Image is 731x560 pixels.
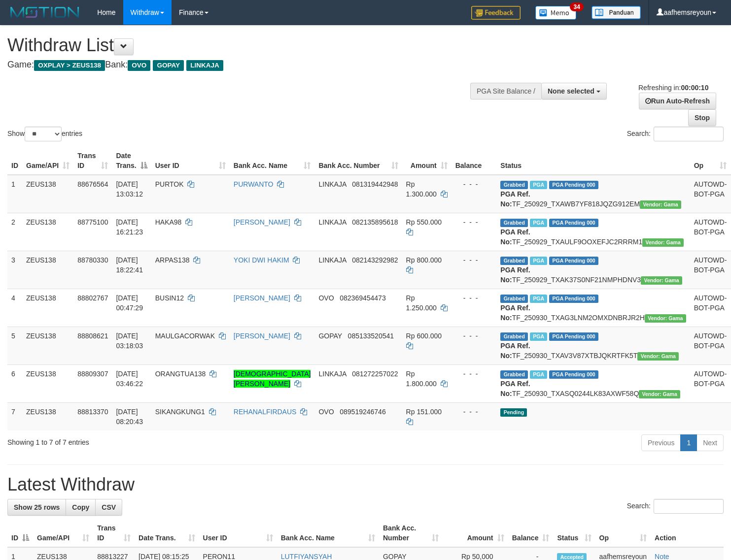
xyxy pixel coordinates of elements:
[530,257,547,265] span: Marked by aafnoeunsreypich
[22,175,73,213] td: ZEUS138
[77,256,108,264] span: 88780330
[116,294,143,312] span: [DATE] 00:47:29
[22,213,73,251] td: ZEUS138
[535,6,577,20] img: Button%20Memo.svg
[155,332,215,340] span: MAULGACORWAK
[530,295,547,303] span: Marked by aafsreyleap
[340,408,385,416] span: Copy 089519246746 to clipboard
[22,289,73,327] td: ZEUS138
[318,256,346,264] span: LINKAJA
[654,499,724,514] input: Search:
[455,369,493,379] div: - - -
[496,175,690,213] td: TF_250929_TXAWB7YF818JQZG912EM
[654,127,724,141] input: Search:
[7,175,22,213] td: 1
[530,181,547,189] span: Marked by aafnoeunsreypich
[25,127,62,141] select: Showentries
[318,218,346,226] span: LINKAJA
[155,294,184,302] span: BUSIN12
[22,402,73,430] td: ZEUS138
[7,127,82,141] label: Show entries
[500,408,527,417] span: Pending
[116,370,143,388] span: [DATE] 03:46:22
[640,200,681,209] span: Vendor URL: https://trx31.1velocity.biz
[500,257,528,265] span: Grabbed
[77,332,108,340] span: 88808621
[638,84,708,92] span: Refreshing in:
[7,327,22,364] td: 5
[549,257,598,265] span: PGA Pending
[155,218,182,226] span: HAKA98
[7,364,22,402] td: 6
[234,218,290,226] a: [PERSON_NAME]
[116,218,143,236] span: [DATE] 16:21:23
[406,408,442,416] span: Rp 151.000
[33,519,93,547] th: Game/API: activate to sort column ascending
[314,147,402,175] th: Bank Acc. Number: activate to sort column ascending
[443,519,508,547] th: Amount: activate to sort column ascending
[496,327,690,364] td: TF_250930_TXAV3V87XTBJQKRTFK5T
[352,218,398,226] span: Copy 082135895618 to clipboard
[116,180,143,198] span: [DATE] 13:03:12
[22,251,73,289] td: ZEUS138
[530,370,547,379] span: Marked by aafsreyleap
[77,408,108,416] span: 88813370
[102,503,116,511] span: CSV
[7,289,22,327] td: 4
[116,256,143,274] span: [DATE] 18:22:41
[690,364,731,402] td: AUTOWD-BOT-PGA
[500,228,530,246] b: PGA Ref. No:
[155,370,206,378] span: ORANGTUA138
[500,295,528,303] span: Grabbed
[22,364,73,402] td: ZEUS138
[500,190,530,208] b: PGA Ref. No:
[318,294,334,302] span: OVO
[34,60,105,71] span: OXPLAY > ZEUS138
[549,332,598,341] span: PGA Pending
[496,364,690,402] td: TF_250930_TXASQ0244LK83AXWF58Q
[530,332,547,341] span: Marked by aafsreyleap
[688,109,716,126] a: Stop
[500,332,528,341] span: Grabbed
[234,332,290,340] a: [PERSON_NAME]
[402,147,452,175] th: Amount: activate to sort column ascending
[496,213,690,251] td: TF_250929_TXAULF9OOXEFJC2RRRM1
[7,213,22,251] td: 2
[7,475,724,494] h1: Latest Withdraw
[680,434,697,451] a: 1
[641,434,681,451] a: Previous
[496,251,690,289] td: TF_250929_TXAK37S0NF21NMPHDNV3
[406,256,442,264] span: Rp 800.000
[406,370,437,388] span: Rp 1.800.000
[452,147,497,175] th: Balance
[500,380,530,397] b: PGA Ref. No:
[471,6,521,20] img: Feedback.jpg
[7,60,478,70] h4: Game: Bank:
[77,218,108,226] span: 88775100
[95,499,122,516] a: CSV
[592,6,641,19] img: panduan.png
[500,219,528,227] span: Grabbed
[642,238,684,247] span: Vendor URL: https://trx31.1velocity.biz
[455,179,493,189] div: - - -
[455,407,493,417] div: - - -
[500,304,530,322] b: PGA Ref. No:
[352,180,398,188] span: Copy 081319442948 to clipboard
[595,519,651,547] th: Op: activate to sort column ascending
[645,314,686,323] span: Vendor URL: https://trx31.1velocity.biz
[530,219,547,227] span: Marked by aafnoeunsreypich
[155,408,205,416] span: SIKANGKUNG1
[77,294,108,302] span: 88802767
[496,289,690,327] td: TF_250930_TXAG3LNM2OMXDNBRJR2H
[7,5,82,20] img: MOTION_logo.png
[234,408,297,416] a: REHANALFIRDAUS
[72,503,89,511] span: Copy
[7,519,33,547] th: ID: activate to sort column descending
[116,408,143,426] span: [DATE] 08:20:43
[66,499,96,516] a: Copy
[639,93,716,109] a: Run Auto-Refresh
[627,127,724,141] label: Search:
[7,147,22,175] th: ID
[455,331,493,341] div: - - -
[570,2,583,11] span: 34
